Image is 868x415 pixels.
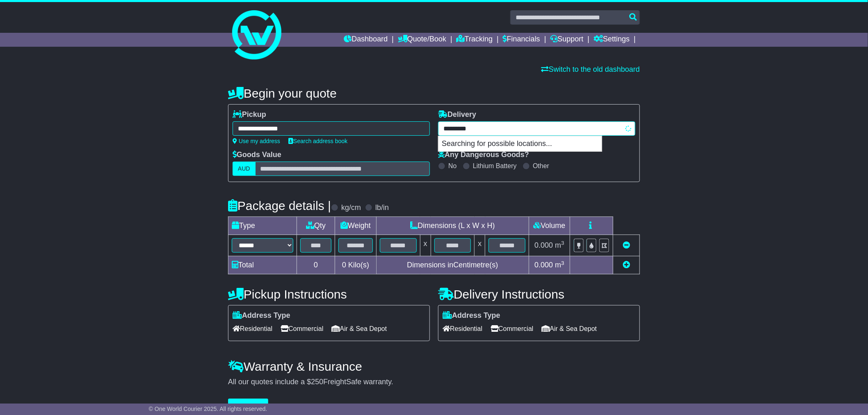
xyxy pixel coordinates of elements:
span: Residential [443,322,482,335]
a: Switch to the old dashboard [541,65,640,73]
div: All our quotes include a $ FreightSafe warranty. [228,378,640,387]
h4: Warranty & Insurance [228,360,640,373]
a: Dashboard [344,33,388,47]
a: Quote/Book [398,33,446,47]
h4: Delivery Instructions [438,287,640,301]
td: x [475,235,485,256]
td: Qty [297,217,335,235]
td: Weight [335,217,377,235]
span: 0.000 [535,261,553,269]
label: Delivery [438,110,476,119]
label: Address Type [443,311,500,320]
td: Total [228,256,297,274]
a: Settings [594,33,630,47]
a: Tracking [457,33,493,47]
a: Use my address [233,138,280,144]
td: Kilo(s) [335,256,377,274]
span: 250 [311,378,323,386]
label: kg/cm [341,203,361,212]
label: No [448,162,457,170]
a: Search address book [288,138,347,144]
label: Any Dangerous Goods? [438,150,529,160]
label: Pickup [233,110,266,119]
span: Commercial [281,322,323,335]
td: Dimensions in Centimetre(s) [376,256,529,274]
label: Lithium Battery [473,162,517,170]
td: x [420,235,431,256]
span: m [555,261,564,269]
sup: 3 [561,240,564,246]
a: Financials [503,33,540,47]
p: Searching for possible locations... [439,136,602,152]
span: Residential [233,322,272,335]
span: Commercial [491,322,533,335]
a: Add new item [623,261,630,269]
label: lb/in [375,203,389,212]
a: Support [550,33,584,47]
a: Remove this item [623,241,630,249]
td: Type [228,217,297,235]
span: 0 [342,261,346,269]
label: AUD [233,162,256,176]
h4: Pickup Instructions [228,287,430,301]
td: Volume [529,217,570,235]
h4: Begin your quote [228,87,640,100]
label: Other [533,162,549,170]
span: 0.000 [535,241,553,249]
span: © One World Courier 2025. All rights reserved. [149,406,267,412]
span: Air & Sea Depot [332,322,387,335]
td: Dimensions (L x W x H) [376,217,529,235]
label: Address Type [233,311,290,320]
td: 0 [297,256,335,274]
typeahead: Please provide city [438,121,635,136]
span: m [555,241,564,249]
button: Get Quotes [228,399,268,413]
sup: 3 [561,260,564,266]
span: Air & Sea Depot [542,322,597,335]
label: Goods Value [233,150,281,160]
h4: Package details | [228,199,331,212]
